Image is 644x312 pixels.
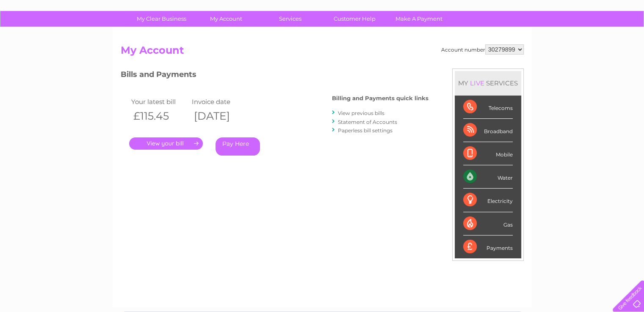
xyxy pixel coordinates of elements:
a: Blog [570,36,583,42]
td: Your latest bill [129,96,190,107]
div: Mobile [463,142,513,165]
td: Invoice date [190,96,251,107]
div: Payments [463,235,513,258]
th: [DATE] [190,107,251,125]
div: Broadband [463,119,513,142]
a: Contact [588,36,608,42]
a: Pay Here [216,137,260,156]
a: Water [495,36,511,42]
a: . [129,137,203,150]
div: Gas [463,212,513,235]
a: Customer Help [320,11,390,27]
a: View previous bills [338,110,384,116]
h3: Bills and Payments [121,68,428,83]
a: 0333 014 3131 [484,4,543,15]
img: logo.png [22,22,66,48]
div: Telecoms [463,96,513,119]
a: Telecoms [540,36,565,42]
div: Account number [441,44,524,55]
a: Make A Payment [384,11,454,27]
a: Services [255,11,325,27]
a: Paperless bill settings [338,127,392,134]
div: Water [463,165,513,189]
div: LIVE [468,79,486,87]
a: My Account [191,11,261,27]
a: Log out [616,36,636,42]
div: Electricity [463,189,513,212]
h4: Billing and Payments quick links [332,95,428,101]
th: £115.45 [129,107,190,125]
a: Statement of Accounts [338,119,397,125]
div: Clear Business is a trading name of Verastar Limited (registered in [GEOGRAPHIC_DATA] No. 3667643... [122,5,522,41]
a: My Clear Business [127,11,196,27]
h2: My Account [121,44,524,60]
div: MY SERVICES [455,71,521,95]
a: Energy [516,36,535,42]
